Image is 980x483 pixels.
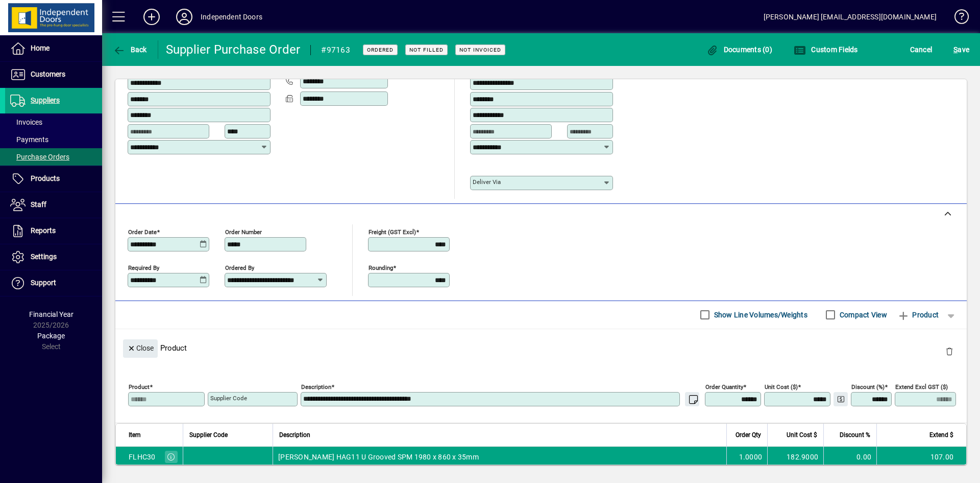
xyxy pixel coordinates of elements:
[110,40,150,59] button: Back
[113,45,147,54] span: Back
[712,310,807,320] label: Show Line Volumes/Weights
[321,42,350,58] div: #97163
[31,44,50,52] span: Home
[929,429,953,441] span: Extend $
[953,45,958,54] span: S
[31,200,46,209] span: Staff
[31,174,60,182] span: Products
[897,307,939,323] span: Product
[102,40,158,59] app-page-header-button: Back
[5,148,102,166] a: Purchase Orders
[767,447,823,467] td: 182.9000
[29,310,73,318] span: Financial Year
[31,279,56,287] span: Support
[765,383,798,390] mat-label: Unit Cost ($)
[123,339,158,358] button: Close
[31,226,56,235] span: Reports
[838,310,887,320] label: Compact View
[706,45,772,54] span: Documents (0)
[787,429,817,441] span: Unit Cost $
[5,62,102,87] a: Customers
[5,166,102,192] a: Products
[129,383,150,390] mat-label: Product
[31,252,57,261] span: Settings
[764,9,937,25] div: [PERSON_NAME] [EMAIL_ADDRESS][DOMAIN_NAME]
[705,383,743,390] mat-label: Order Quantity
[369,264,393,271] mat-label: Rounding
[791,40,861,59] button: Custom Fields
[210,395,247,402] mat-label: Supplier Code
[937,347,962,356] app-page-header-button: Delete
[10,153,69,161] span: Purchase Orders
[129,429,141,441] span: Item
[5,36,102,61] a: Home
[301,383,331,390] mat-label: Description
[201,9,262,25] div: Independent Doors
[225,228,262,235] mat-label: Order number
[726,447,767,467] td: 1.0000
[10,118,42,126] span: Invoices
[128,228,157,235] mat-label: Order date
[910,41,933,58] span: Cancel
[736,429,761,441] span: Order Qty
[5,131,102,148] a: Payments
[278,452,479,462] span: [PERSON_NAME] HAG11 U Grooved SPM 1980 x 860 x 35mm
[895,383,948,390] mat-label: Extend excl GST ($)
[279,429,310,441] span: Description
[31,70,65,78] span: Customers
[128,264,159,271] mat-label: Required by
[5,244,102,270] a: Settings
[129,452,156,462] div: FLHC30
[120,343,160,352] app-page-header-button: Close
[10,135,48,144] span: Payments
[908,40,935,59] button: Cancel
[851,383,885,390] mat-label: Discount (%)
[823,447,876,467] td: 0.00
[892,306,944,324] button: Product
[5,218,102,244] a: Reports
[5,113,102,131] a: Invoices
[840,429,870,441] span: Discount %
[189,429,228,441] span: Supplier Code
[459,47,501,53] span: Not Invoiced
[31,96,60,104] span: Suppliers
[5,270,102,296] a: Support
[135,8,168,26] button: Add
[937,339,962,364] button: Delete
[369,228,416,235] mat-label: Freight (GST excl)
[127,340,154,357] span: Close
[473,178,501,186] mat-label: Deliver via
[5,192,102,218] a: Staff
[37,332,65,340] span: Package
[947,2,967,35] a: Knowledge Base
[834,392,848,406] button: Change Price Levels
[409,47,444,53] span: Not Filled
[953,41,969,58] span: ave
[951,40,972,59] button: Save
[166,41,301,58] div: Supplier Purchase Order
[115,329,967,366] div: Product
[367,47,394,53] span: Ordered
[876,447,966,467] td: 107.00
[703,40,775,59] button: Documents (0)
[794,45,858,54] span: Custom Fields
[225,264,254,271] mat-label: Ordered by
[168,8,201,26] button: Profile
